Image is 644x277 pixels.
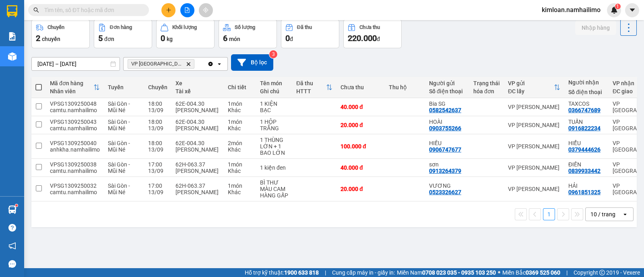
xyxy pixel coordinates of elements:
[341,143,381,150] div: 100.000 đ
[228,161,252,168] div: 1 món
[284,269,319,276] strong: 1900 633 818
[228,101,252,107] div: 1 món
[260,88,288,94] div: Ghi chú
[231,54,273,71] button: Bộ lọc
[228,168,252,174] div: Khác
[341,104,381,110] div: 40.000 đ
[281,19,339,48] button: Đã thu0đ
[341,186,381,192] div: 20.000 đ
[429,80,465,86] div: Người gửi
[228,189,252,195] div: Khác
[568,146,601,153] div: 0379444626
[297,25,312,30] div: Đã thu
[535,5,607,15] span: kimloan.namhailimo
[341,122,381,128] div: 20.000 đ
[47,25,64,30] div: Chuyến
[296,88,326,94] div: HTTT
[46,77,104,98] th: Toggle SortBy
[175,168,220,174] div: [PERSON_NAME]
[156,19,215,48] button: Khối lượng0kg
[629,6,636,14] span: caret-down
[50,125,100,131] div: camtu.namhailimo
[566,268,568,277] span: |
[42,36,60,42] span: chuyến
[8,224,16,232] span: question-circle
[131,61,183,67] span: VP chợ Mũi Né
[590,210,615,218] div: 10 / trang
[508,143,560,150] div: VP [PERSON_NAME]
[260,80,288,86] div: Tên món
[285,33,290,43] span: 0
[429,168,461,174] div: 0913264379
[50,146,100,153] div: anhkha.namhailimo
[228,140,252,146] div: 2 món
[50,107,100,113] div: camtu.namhailimo
[148,84,167,90] div: Chuyến
[341,164,381,171] div: 40.000 đ
[8,32,17,41] img: solution-icon
[175,146,220,153] div: [PERSON_NAME]
[32,57,120,70] input: Select a date range.
[228,146,252,153] div: Khác
[50,189,100,195] div: camtu.namhailimo
[180,3,194,17] button: file-add
[148,168,167,174] div: 13/09
[50,168,100,174] div: camtu.namhailimo
[260,137,288,156] div: 1 THÙNG LỚN + 1 BAO LỚN
[568,79,605,86] div: Người nhận
[429,183,465,189] div: VƯƠNG
[615,4,621,9] sup: 1
[98,33,103,43] span: 5
[228,125,252,131] div: Khác
[260,164,288,171] div: 1 kiện đen
[348,33,377,43] span: 220.000
[175,101,220,107] div: 62E-004.30
[104,36,114,42] span: đơn
[175,80,220,86] div: Xe
[175,183,220,189] div: 62H-063.37
[622,211,628,217] svg: open
[260,119,288,131] div: 1 HỘP TRẮNG
[568,125,601,131] div: 0916822234
[148,107,167,113] div: 13/09
[148,140,167,146] div: 18:00
[508,186,560,192] div: VP [PERSON_NAME]
[498,271,500,274] span: ⚪️
[175,88,220,94] div: Tài xế
[508,80,554,86] div: VP gửi
[108,101,130,113] span: Sài Gòn - Mũi Né
[508,104,560,110] div: VP [PERSON_NAME]
[290,36,293,42] span: đ
[148,146,167,153] div: 13/09
[175,161,220,168] div: 62H-063.37
[94,19,152,48] button: Đơn hàng5đơn
[148,119,167,125] div: 18:00
[8,205,17,214] img: warehouse-icon
[260,101,288,113] div: 1 KIỆN BẠC
[229,36,240,42] span: món
[33,7,39,13] span: search
[148,161,167,168] div: 17:00
[359,25,380,30] div: Chưa thu
[161,33,165,43] span: 0
[216,61,223,67] svg: open
[184,7,190,13] span: file-add
[568,189,601,195] div: 0961851325
[108,161,130,174] span: Sài Gòn - Mũi Né
[110,25,132,30] div: Đơn hàng
[228,183,252,189] div: 1 món
[429,88,465,94] div: Số điện thoại
[228,119,252,125] div: 1 món
[167,36,173,42] span: kg
[166,7,171,13] span: plus
[245,268,319,277] span: Hỗ trợ kỹ thuật:
[8,242,16,250] span: notification
[429,161,465,168] div: sơn
[599,270,605,275] span: copyright
[526,269,560,276] strong: 0369 525 060
[228,84,252,90] div: Chi tiết
[4,4,32,32] img: logo.jpg
[325,268,326,277] span: |
[429,107,461,113] div: 0582542637
[568,107,601,113] div: 0366747689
